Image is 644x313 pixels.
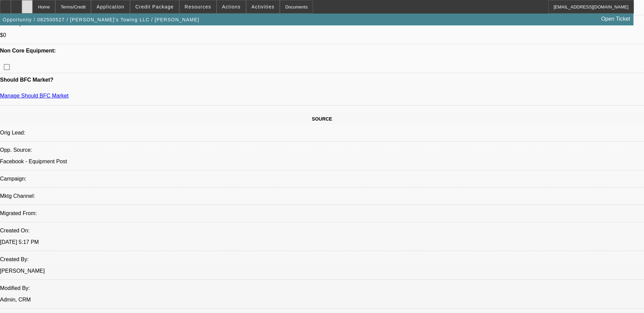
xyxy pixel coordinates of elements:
span: SOURCE [312,116,332,122]
span: Opportunity / 082500527 / [PERSON_NAME]'s Towing LLC / [PERSON_NAME] [3,17,199,22]
button: Application [91,0,129,13]
span: Application [96,4,124,9]
button: Activities [246,0,280,13]
a: Open Ticket [599,13,633,25]
button: Actions [217,0,246,13]
span: Actions [222,4,241,9]
span: Credit Package [135,4,174,9]
span: Activities [252,4,275,9]
span: Resources [185,4,211,9]
button: Resources [180,0,216,13]
button: Credit Package [130,0,179,13]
